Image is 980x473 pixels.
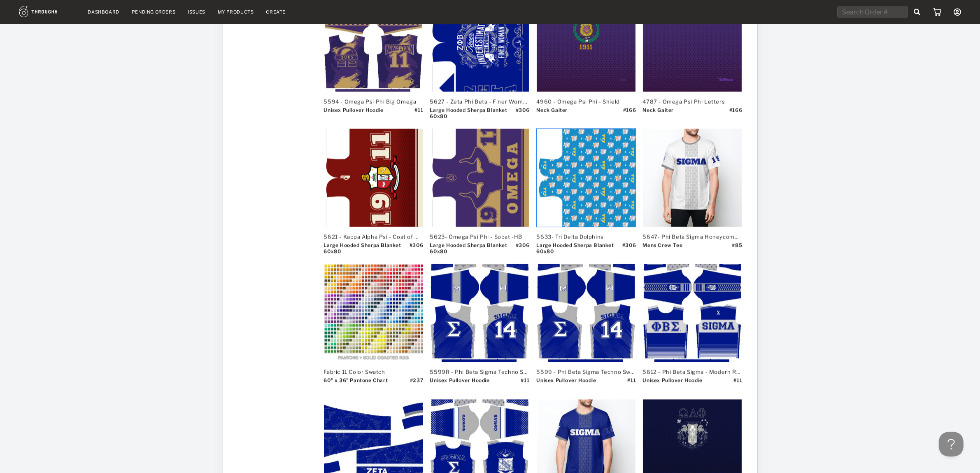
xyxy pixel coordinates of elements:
a: Issues [188,9,205,15]
div: Large Hooded Sherpa Blanket 60x80 [324,242,410,254]
div: 5647- Phi Beta Sigma Honeycomb White - T6 [642,233,741,240]
div: # 85 [732,242,742,254]
div: Large Hooded Sherpa Blanket 60x80 [430,242,516,254]
div: Mens Crew Tee [642,242,682,254]
img: icon_add_to_cart_circle.749e9121.svg [597,198,617,218]
div: 5621 - Kappa Alpha Psi - Coat of Arms [324,233,422,240]
div: # 306 [409,242,423,254]
img: icon_preview.a61dccac.svg [556,198,575,218]
a: My Products [218,9,254,15]
img: 112977-thumb-3XL.jpg [643,264,742,362]
div: 4787 - Omega Psi Phi Letters [642,98,741,105]
div: # 306 [622,242,635,254]
div: 4960 - Omega Psi Phi - Shield [536,98,635,105]
div: Large Hooded Sherpa Blanket 60x80 [430,107,516,119]
img: b117dcea-06f9-46ce-a887-90e6c2f5345e-thumb.JPG [537,129,635,227]
div: Large Hooded Sherpa Blanket 60x80 [536,242,622,254]
img: 0658af4a-89f3-4706-b2f1-4df48d26f1cb-thumb.JPG [324,264,423,362]
img: logo.1c10ca64.svg [19,6,76,17]
div: 60" x 36" Pantone Chart [324,377,388,389]
div: # 237 [410,377,423,389]
div: 5599R - Phi Beta Sigma Techno Swirl [430,368,528,375]
div: # 11 [627,377,636,389]
input: Search Order # [838,6,908,18]
a: Dashboard [88,9,119,15]
iframe: Help Scout Beacon - Open [939,432,964,457]
a: Create [266,9,286,15]
div: # 166 [729,107,742,119]
div: Fabric 11 Color Swatch [324,368,422,375]
div: 5599 - Phi Beta Sigma Techno Swirl [536,368,635,375]
div: 5623- Omega Psi Phi - Sobat -HB [430,233,528,240]
div: # 11 [733,377,742,389]
div: Unisex Pullover Hoodie [536,377,596,389]
div: 5594 - Omega Psi Phi Big Omega [324,98,422,105]
img: 113494-thumb-3XL.jpg [430,264,529,362]
img: 9cfcb727-f8a3-44b8-b24b-f44230f147bd_BackHighRender.jpg [643,129,742,227]
div: Unisex Pullover Hoodie [430,377,489,389]
div: 5612 - Phi Beta Sigma - Modern Racer [642,368,741,375]
img: 34e392a5-eecb-47b9-b21d-0cff48345914-thumb.JPG [430,129,529,227]
div: # 166 [623,107,635,119]
img: 113492-thumb-3XL.jpg [537,264,635,362]
a: Pending Orders [132,9,175,15]
div: Unisex Pullover Hoodie [324,107,383,119]
img: icon_cart.dab5cea1.svg [933,8,941,16]
div: 5627 - Zeta Phi Beta - Finer Woman [430,98,528,105]
div: # 306 [515,242,529,254]
div: # 11 [414,107,423,119]
img: 2f2db5a1-e848-471b-bf58-5d431f8dc85f-thumb.JPG [324,129,423,227]
div: # 11 [521,377,529,389]
div: # 306 [515,107,529,119]
div: Neck Gaiter [536,107,568,119]
div: Neck Gaiter [642,107,674,119]
div: Unisex Pullover Hoodie [642,377,702,389]
div: 5633- Tri Delta Dolphins [536,233,635,240]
